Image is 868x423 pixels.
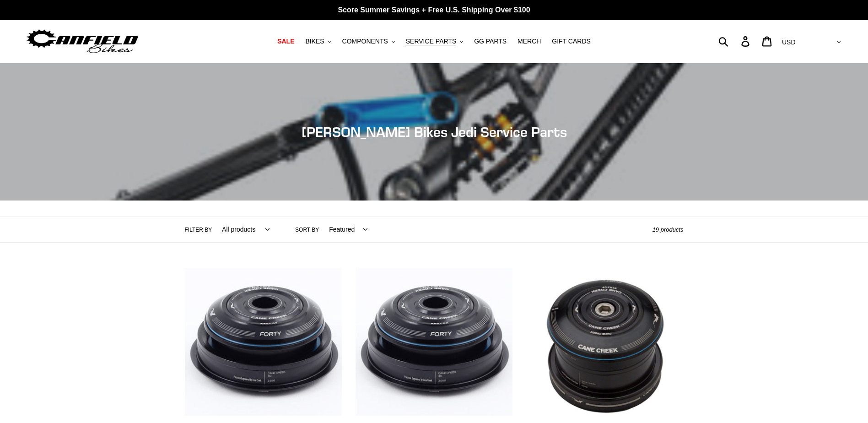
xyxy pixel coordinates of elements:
[295,226,319,234] label: Sort by
[305,38,324,45] span: BIKES
[25,27,140,56] img: Canfield Bikes
[277,38,294,45] span: SALE
[401,35,468,48] button: SERVICE PARTS
[301,35,335,48] button: BIKES
[342,38,388,45] span: COMPONENTS
[723,31,747,51] input: Search
[652,226,684,233] span: 19 products
[518,38,541,45] span: MERCH
[273,35,299,48] a: SALE
[474,38,507,45] span: GG PARTS
[406,38,456,45] span: SERVICE PARTS
[338,35,399,48] button: COMPONENTS
[547,35,595,48] a: GIFT CARDS
[513,35,545,48] a: MERCH
[552,38,591,45] span: GIFT CARDS
[185,226,212,234] label: Filter by
[302,124,567,140] span: [PERSON_NAME] Bikes Jedi Service Parts
[469,35,511,48] a: GG PARTS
